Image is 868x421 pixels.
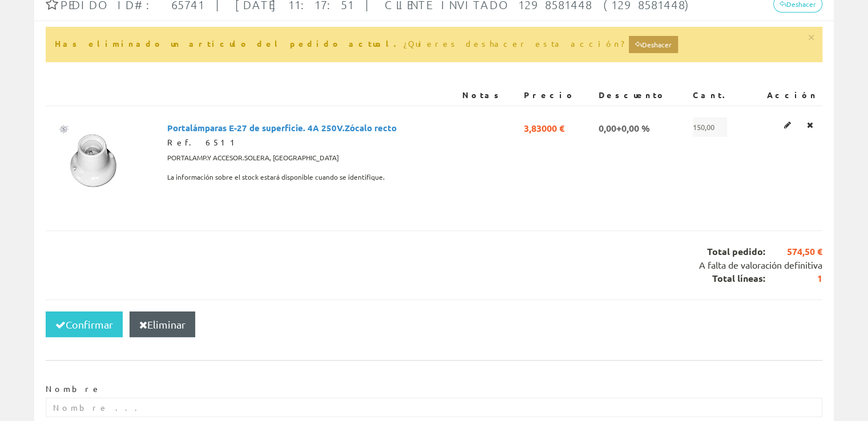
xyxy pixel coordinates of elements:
span: 574,50 € [765,245,822,258]
span: La información sobre el stock estará disponible cuando se identifique. [167,168,385,187]
div: Ref. 6511 [167,137,453,148]
th: Acción [748,85,822,106]
span: A falta de valoración definitiva [699,259,822,270]
span: 150,00 [693,118,727,137]
button: Confirmar [46,311,123,338]
span: 1 [765,272,822,285]
th: Notas [458,85,519,106]
span: 0,00+0,00 % [598,118,649,137]
div: ¿Quieres deshacer esta acción? [46,27,822,62]
th: Precio [519,85,594,106]
a: Eliminar [804,118,817,132]
div: Total pedido: Total líneas: [46,230,822,299]
th: Descuento [594,85,688,106]
label: Nombre [46,383,101,395]
span: PORTALAMP.Y ACCESOR.SOLERA, [GEOGRAPHIC_DATA] [167,148,339,168]
img: Foto artículo Portalámparas E-27 de superficie. 4A 250V.Zócalo recto (150x150) [50,118,136,203]
input: Nombre ... [46,398,822,417]
span: Portalámparas E-27 de superficie. 4A 250V.Zócalo recto [167,118,397,137]
strong: Has eliminado un artículo del pedido actual. [55,38,403,48]
button: Eliminar [130,311,195,338]
span: 3,83000 € [523,118,564,137]
a: Editar [781,118,794,132]
th: Cant. [688,85,748,106]
a: Deshacer [629,36,678,53]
